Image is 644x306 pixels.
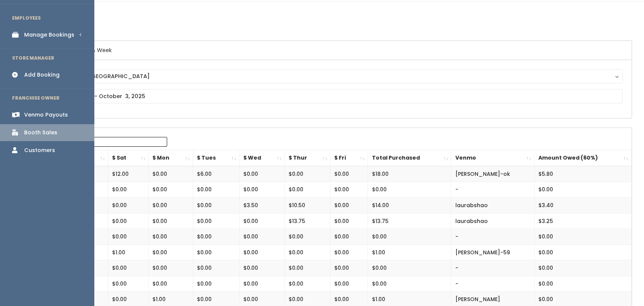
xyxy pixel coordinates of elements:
th: $ Tues: activate to sort column ascending [193,150,240,166]
td: $14.00 [368,197,451,213]
td: $0.00 [330,182,368,198]
td: $0.00 [239,229,285,245]
td: $3.25 [534,213,631,229]
th: $ Sat: activate to sort column ascending [108,150,149,166]
h4: Booth Sales [38,11,632,31]
td: $0.00 [193,244,240,260]
td: $0.00 [330,276,368,292]
td: $0.00 [330,213,368,229]
td: $0.00 [534,260,631,276]
th: $ Mon: activate to sort column ascending [149,150,193,166]
td: $18.00 [368,166,451,182]
td: [PERSON_NAME]-ok [451,166,534,182]
td: $13.75 [285,213,330,229]
td: $0.00 [239,276,285,292]
td: $0.00 [534,229,631,245]
td: [PERSON_NAME]-59 [451,244,534,260]
td: $5.80 [534,166,631,182]
td: $3.40 [534,197,631,213]
td: laurabshao [451,213,534,229]
td: $0.00 [330,197,368,213]
div: Customers [24,146,55,154]
td: $12.00 [108,166,149,182]
td: $13.75 [368,213,451,229]
td: $0.00 [534,182,631,198]
h6: Select Location & Week [39,41,632,60]
td: $0.00 [108,213,149,229]
td: $0.00 [108,197,149,213]
td: $0.00 [108,182,149,198]
th: $ Fri: activate to sort column ascending [330,150,368,166]
td: $0.00 [368,260,451,276]
td: $0.00 [330,260,368,276]
td: $0.00 [285,260,330,276]
td: $0.00 [285,182,330,198]
td: $0.00 [149,166,193,182]
td: $0.00 [239,182,285,198]
input: Search: [71,137,167,147]
div: Add Booking [24,71,60,79]
td: $0.00 [239,213,285,229]
td: $0.00 [108,260,149,276]
td: - [451,182,534,198]
td: $0.00 [193,197,240,213]
td: $0.00 [368,182,451,198]
td: $0.00 [285,166,330,182]
td: $0.00 [330,244,368,260]
td: $0.00 [149,244,193,260]
div: Manage Bookings [24,31,74,39]
td: $0.00 [285,276,330,292]
td: - [451,229,534,245]
td: $0.00 [149,260,193,276]
td: $0.00 [149,229,193,245]
th: Amount Owed (60%): activate to sort column ascending [534,150,631,166]
div: [US_STATE][GEOGRAPHIC_DATA] [55,72,615,80]
td: $0.00 [193,213,240,229]
td: $10.50 [285,197,330,213]
input: September 27 - October 3, 2025 [48,89,622,103]
label: Search: [43,137,167,147]
td: $0.00 [193,260,240,276]
td: $0.00 [285,244,330,260]
td: $0.00 [108,229,149,245]
td: $0.00 [368,229,451,245]
td: $0.00 [149,276,193,292]
td: $0.00 [193,182,240,198]
button: [US_STATE][GEOGRAPHIC_DATA] [48,69,622,83]
td: $0.00 [239,244,285,260]
td: $0.00 [368,276,451,292]
td: $0.00 [149,197,193,213]
td: - [451,260,534,276]
td: $0.00 [330,229,368,245]
td: laurabshao [451,197,534,213]
td: $0.00 [193,276,240,292]
td: $0.00 [330,166,368,182]
td: $0.00 [285,229,330,245]
th: $ Thur: activate to sort column ascending [285,150,330,166]
td: $1.00 [368,244,451,260]
td: $0.00 [149,213,193,229]
td: - [451,276,534,292]
div: Booth Sales [24,129,57,137]
td: $0.00 [534,244,631,260]
th: Total Purchased: activate to sort column ascending [368,150,451,166]
td: $0.00 [239,260,285,276]
td: $1.00 [108,244,149,260]
td: $0.00 [108,276,149,292]
td: $0.00 [193,229,240,245]
th: Venmo: activate to sort column ascending [451,150,534,166]
td: $0.00 [534,276,631,292]
td: $0.00 [239,166,285,182]
td: $3.50 [239,197,285,213]
th: $ Wed: activate to sort column ascending [239,150,285,166]
td: $0.00 [149,182,193,198]
div: Venmo Payouts [24,111,68,119]
td: $6.00 [193,166,240,182]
